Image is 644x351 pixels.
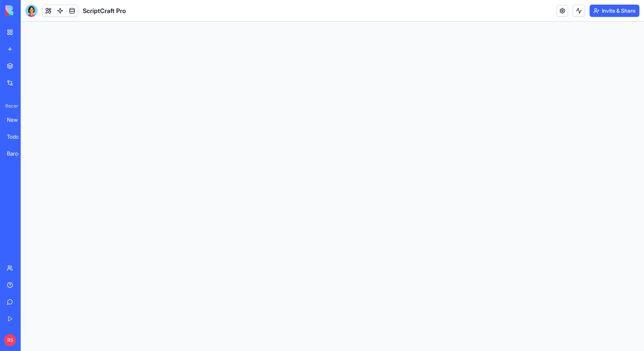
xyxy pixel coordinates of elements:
span: ScriptCraft Pro [83,6,126,15]
button: Invite & Share [590,5,639,17]
span: Recent [2,103,18,109]
div: Todo List [7,133,28,141]
div: New App [7,116,28,124]
div: Barcode Scanner Pro [7,150,28,157]
img: logo [5,5,53,16]
a: New App [2,112,33,127]
span: RS [4,334,16,346]
a: Todo List [2,129,33,144]
a: Barcode Scanner Pro [2,146,33,161]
